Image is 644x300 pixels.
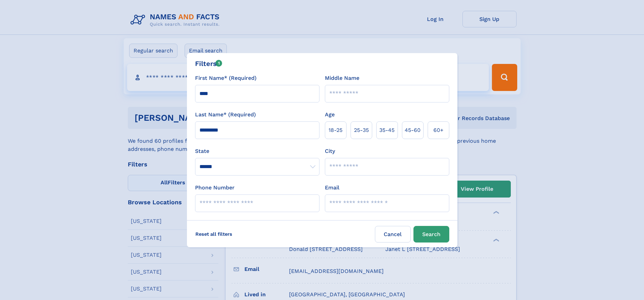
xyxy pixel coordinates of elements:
label: Age [325,111,335,119]
span: 35‑45 [379,126,395,134]
label: City [325,147,335,155]
button: Search [413,226,449,243]
span: 60+ [433,126,444,134]
span: 25‑35 [354,126,369,134]
div: Filters [195,59,222,69]
span: 45‑60 [405,126,421,134]
label: First Name* (Required) [195,74,257,82]
label: Reset all filters [191,226,237,242]
label: Phone Number [195,184,235,192]
label: Last Name* (Required) [195,111,256,119]
label: State [195,147,319,155]
label: Cancel [375,226,411,243]
span: 18‑25 [329,126,342,134]
label: Middle Name [325,74,359,82]
label: Email [325,184,339,192]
